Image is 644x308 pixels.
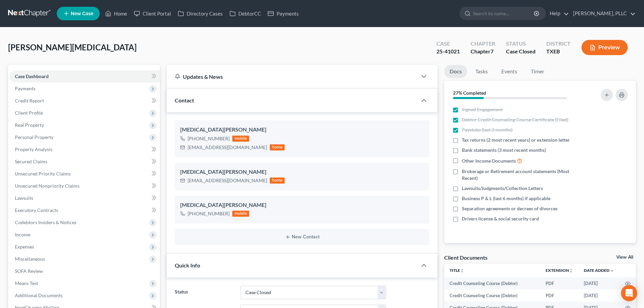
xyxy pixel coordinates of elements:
[462,126,512,133] span: Paystubs (last 3 months)
[578,289,620,302] td: [DATE]
[581,40,628,55] button: Preview
[462,195,550,202] span: Business P & L (last 6 months) if applicable
[570,7,636,20] a: [PERSON_NAME], PLLC
[15,219,76,225] span: Codebtors Insiders & Notices
[436,40,460,48] div: Case
[15,171,71,176] span: Unsecured Priority Claims
[15,86,35,91] span: Payments
[175,73,409,80] div: Updates & News
[9,95,160,107] a: Credit Report
[444,277,540,289] td: Credit Counseling Course (Debtor)
[471,48,495,55] div: Chapter
[491,48,494,54] span: 7
[188,177,267,184] div: [EMAIL_ADDRESS][DOMAIN_NAME]
[621,285,637,301] div: Open Intercom Messenger
[569,269,573,273] i: unfold_more
[444,254,487,261] div: Client Documents
[9,265,160,277] a: SOFA Review
[584,268,614,273] a: Date Added expand_more
[496,65,523,78] a: Events
[15,183,79,189] span: Unsecured Nonpriority Claims
[436,48,460,55] div: 25-41021
[15,292,63,298] span: Additional Documents
[444,289,540,302] td: Credit Counseling Course (Debtor)
[9,143,160,156] a: Property Analysis
[462,168,582,182] span: Brokerage or Retirement account statements (Most Recent)
[9,192,160,204] a: Lawsuits
[15,122,44,128] span: Real Property
[8,42,137,52] span: [PERSON_NAME][MEDICAL_DATA]
[15,268,43,274] span: SOFA Review
[15,73,49,79] span: Case Dashboard
[226,7,264,20] a: DebtorCC
[9,70,160,82] a: Case Dashboard
[15,195,33,201] span: Lawsuits
[462,147,546,153] span: Bank statements (3 most recent months)
[15,280,38,286] span: Means Test
[175,262,200,268] span: Quick Info
[15,244,34,250] span: Expenses
[171,286,237,299] label: Status
[616,255,633,260] a: View All
[462,205,557,212] span: Separation agreements or decrees of divorces
[9,204,160,216] a: Executory Contracts
[180,168,424,176] div: [MEDICAL_DATA][PERSON_NAME]
[15,146,52,152] span: Property Analysis
[180,201,424,209] div: [MEDICAL_DATA][PERSON_NAME]
[180,234,424,240] button: New Contact
[546,7,569,20] a: Help
[525,65,550,78] a: Timer
[546,40,571,48] div: District
[102,7,130,20] a: Home
[15,98,44,103] span: Credit Report
[462,215,539,222] span: Drivers license & social security card
[610,269,614,273] i: expand_more
[270,144,285,150] div: home
[471,40,495,48] div: Chapter
[180,126,424,134] div: [MEDICAL_DATA][PERSON_NAME]
[15,232,30,237] span: Income
[462,137,570,143] span: Tax returns (2 most recent years) or extension letter
[473,7,535,20] input: Search by name...
[9,156,160,168] a: Secured Claims
[462,158,516,164] span: Other Income Documents
[462,106,503,113] span: Signed Engagement
[444,65,467,78] a: Docs
[175,97,194,103] span: Contact
[546,48,571,55] div: TXEB
[540,277,578,289] td: PDF
[15,134,53,140] span: Personal Property
[188,210,230,217] div: [PHONE_NUMBER]
[450,268,464,273] a: Titleunfold_more
[462,116,568,123] span: Debtor Credit Counseling Course Certificate (Filed)
[540,289,578,302] td: PDF
[578,277,620,289] td: [DATE]
[188,135,230,142] div: [PHONE_NUMBER]
[9,180,160,192] a: Unsecured Nonpriority Claims
[264,7,302,20] a: Payments
[453,90,486,96] strong: 27% Completed
[232,136,249,142] div: mobile
[546,268,573,273] a: Extensionunfold_more
[130,7,174,20] a: Client Portal
[470,65,493,78] a: Tasks
[506,40,535,48] div: Status
[460,269,464,273] i: unfold_more
[462,185,543,192] span: Lawsuits/Judgments/Collection Letters
[15,256,45,262] span: Miscellaneous
[188,144,267,151] div: [EMAIL_ADDRESS][DOMAIN_NAME]
[174,7,226,20] a: Directory Cases
[232,211,249,217] div: mobile
[15,110,43,116] span: Client Profile
[9,168,160,180] a: Unsecured Priority Claims
[270,177,285,184] div: home
[15,207,58,213] span: Executory Contracts
[71,11,93,16] span: New Case
[506,48,535,55] div: Case Closed
[15,159,47,164] span: Secured Claims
